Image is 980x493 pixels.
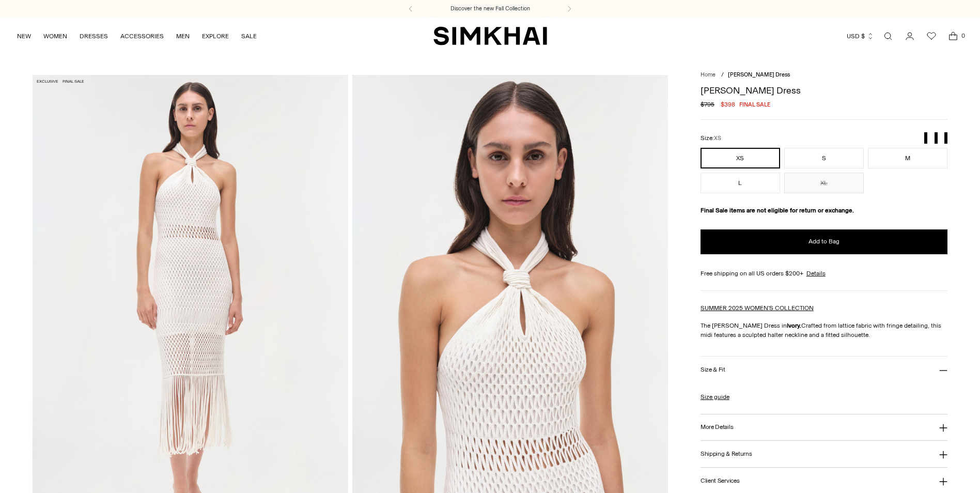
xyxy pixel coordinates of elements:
a: NEW [17,25,31,48]
span: 0 [958,31,968,40]
a: Discover the new Fall Collection [450,5,530,13]
button: More Details [701,414,948,441]
h3: Shipping & Returns [701,451,752,457]
button: Add to Bag [701,229,948,254]
a: Wishlist [921,26,942,47]
a: Open cart modal [943,26,963,47]
a: WOMEN [43,25,67,48]
button: M [868,148,947,168]
button: USD $ [847,25,874,48]
span: $398 [721,100,735,109]
strong: Final Sale items are not eligible for return or exchange. [701,207,854,214]
a: DRESSES [80,25,108,48]
strong: Ivory. [787,322,801,329]
span: XS [714,135,721,142]
span: [PERSON_NAME] Dress [728,71,790,78]
a: SALE [241,25,257,48]
div: / [721,71,724,80]
a: Open search modal [878,26,898,47]
a: EXPLORE [202,25,229,48]
a: SIMKHAI [433,26,547,46]
h3: More Details [701,424,733,430]
h3: Size & Fit [701,366,725,373]
button: XS [701,148,780,168]
a: Home [701,71,715,78]
button: Size & Fit [701,357,948,383]
a: Size guide [701,392,729,402]
button: S [784,148,864,168]
span: Add to Bag [808,237,839,246]
a: Details [806,269,826,278]
h1: [PERSON_NAME] Dress [701,86,948,95]
a: ACCESSORIES [120,25,164,48]
p: The [PERSON_NAME] Dress in Crafted from lattice fabric with fringe detailing, this midi features ... [701,321,948,340]
nav: breadcrumbs [701,71,948,80]
h3: Client Services [701,477,740,484]
div: Free shipping on all US orders $200+ [701,269,948,278]
label: Size: [701,133,721,143]
s: $795 [701,100,714,109]
a: Go to the account page [899,26,920,47]
button: Shipping & Returns [701,441,948,467]
a: MEN [176,25,190,48]
button: XL [784,173,864,193]
button: L [701,173,780,193]
a: SUMMER 2025 WOMEN'S COLLECTION [701,304,814,312]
